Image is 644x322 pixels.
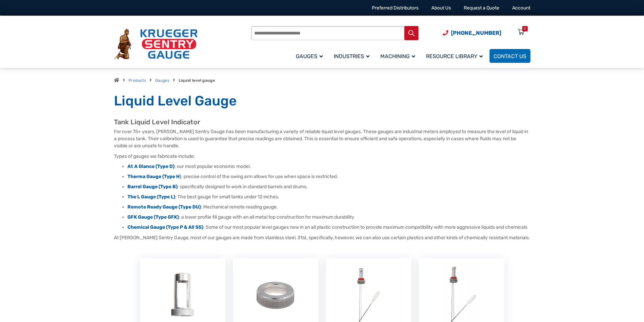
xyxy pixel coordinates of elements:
a: Industries [330,48,376,64]
div: 0 [524,26,526,31]
span: Machining [380,53,415,59]
li: : Some of our most popular level gauges now in an all plastic construction to provide maximum com... [127,224,530,231]
a: About Us [431,5,451,11]
li: : precise control of the swing arm allows for use when space is restricted. [127,173,530,180]
a: Therma Gauge (Type H) [127,174,181,179]
strong: Liquid level gauge [178,78,215,83]
span: Industries [334,53,369,59]
a: Chemical Gauge (Type P & All SS) [127,224,203,230]
a: Gauges [155,78,169,83]
a: Products [128,78,146,83]
a: GFK Gauge (Type GFK) [127,214,179,220]
li: : a lower profile fill gauge with an all metal top construction for maximum durability [127,214,530,221]
a: Preferred Distributors [372,5,419,11]
a: Contact Us [490,49,530,63]
span: Gauges [296,53,323,59]
a: Machining [376,48,422,64]
span: Contact Us [494,53,526,59]
strong: Therma Gauge (Type H [127,174,180,179]
li: : our most popular economic model. [127,163,530,170]
span: [PHONE_NUMBER] [451,30,501,36]
li: : The best gauge for small tanks under 12 inches. [127,194,530,200]
h2: Tank Liquid Level Indicator [114,118,530,126]
a: At A Glance (Type D) [127,164,174,169]
a: Phone Number (920) 434-8860 [443,29,501,37]
a: Account [512,5,530,11]
span: Resource Library [426,53,483,59]
a: The L Gauge (Type L) [127,194,175,200]
a: Resource Library [422,48,490,64]
li: : Mechanical remote reading gauge. [127,204,530,210]
h1: Liquid Level Gauge [114,93,530,109]
p: Types of gauges we fabricate include: [114,153,530,160]
p: At [PERSON_NAME] Sentry Gauge, most of our gauges are made from stainless steel, 316L specificall... [114,234,530,241]
p: For over 75+ years, [PERSON_NAME] Sentry Gauge has been manufacturing a variety of reliable liqui... [114,128,530,149]
a: Remote Ready Gauge (Type DU) [127,204,201,210]
li: : specifically designed to work in standard barrels and drums. [127,183,530,190]
a: Request a Quote [464,5,499,11]
img: Krueger Sentry Gauge [114,29,198,60]
a: Barrel Gauge (Type B) [127,184,177,190]
a: Gauges [292,48,330,64]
